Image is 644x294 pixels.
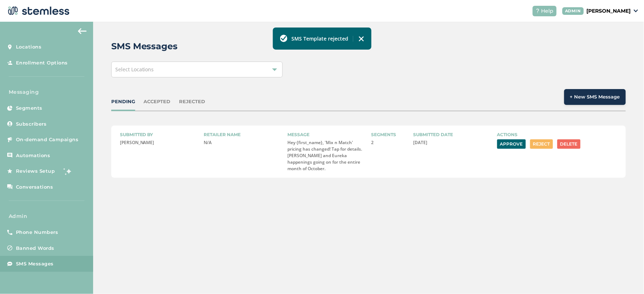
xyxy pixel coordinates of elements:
[16,43,42,51] span: Locations
[292,35,349,42] label: SMS Template rejected
[111,40,178,53] h2: SMS Messages
[608,259,644,294] iframe: Chat Widget
[16,136,79,143] span: On-demand Campaigns
[414,139,491,146] p: [DATE]
[120,131,198,138] label: Submitted by
[6,4,70,18] img: logo-dark-0685b13c.svg
[78,28,87,34] img: icon-arrow-back-accent-c549486e.svg
[204,139,282,146] p: N/A
[61,164,75,178] img: glitter-stars-b7820f95.gif
[634,9,638,12] img: icon_down-arrow-small-66adaf34.svg
[587,7,631,15] p: [PERSON_NAME]
[120,139,198,146] p: [PERSON_NAME]
[570,93,620,101] span: + New SMS Message
[562,7,584,15] div: ADMIN
[497,131,617,138] label: Actions
[287,139,365,172] p: Hey {first_name}, 'Mix n Match' pricing has changed! Tap for details. [PERSON_NAME] and Eureka ha...
[16,152,50,159] span: Automations
[16,59,68,67] span: Enrollment Options
[16,121,47,128] span: Subscribers
[557,139,581,149] button: Delete
[111,98,135,105] div: PENDING
[280,35,287,42] img: icon-toast-success-78f41570.svg
[541,7,554,15] span: Help
[16,184,53,191] span: Conversations
[371,139,408,146] p: 2
[530,139,553,149] button: Reject
[414,131,491,138] label: Submitted date
[371,131,408,138] label: Segments
[179,98,205,105] div: REJECTED
[16,229,58,236] span: Phone Numbers
[564,89,626,105] button: + New SMS Message
[358,36,364,42] img: icon-toast-close-54bf22bf.svg
[115,66,154,73] span: Select Locations
[497,139,526,149] button: Approve
[287,131,365,138] label: Message
[16,105,42,112] span: Segments
[536,9,540,13] img: icon-help-white-03924b79.svg
[16,245,54,252] span: Banned Words
[204,131,282,138] label: Retailer name
[16,260,54,268] span: SMS Messages
[144,98,171,105] div: ACCEPTED
[16,168,55,175] span: Reviews Setup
